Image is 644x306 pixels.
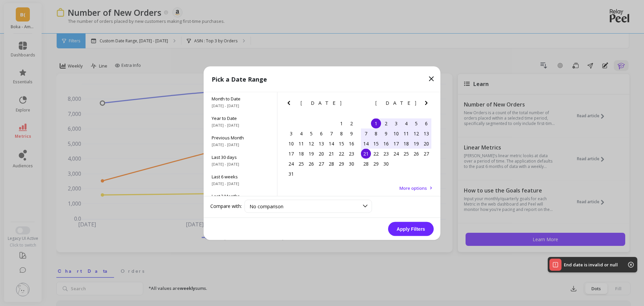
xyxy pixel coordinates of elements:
[326,159,336,169] div: Choose Thursday, August 28th, 2025
[296,138,306,148] div: Choose Monday, August 11th, 2025
[347,99,358,110] button: Next Month
[306,159,316,169] div: Choose Tuesday, August 26th, 2025
[346,128,357,138] div: Choose Saturday, August 9th, 2025
[375,100,417,105] span: [DATE]
[361,118,431,169] div: month 2025-09
[371,128,381,138] div: Choose Monday, September 8th, 2025
[371,159,381,169] div: Choose Monday, September 29th, 2025
[361,159,371,169] div: Choose Sunday, September 28th, 2025
[286,138,296,148] div: Choose Sunday, August 10th, 2025
[306,138,316,148] div: Choose Tuesday, August 12th, 2025
[371,148,381,159] div: Choose Monday, September 22nd, 2025
[212,193,269,199] span: Last 3 Months
[371,118,381,128] div: Choose Monday, September 1st, 2025
[381,138,391,148] div: Choose Tuesday, September 16th, 2025
[346,159,357,169] div: Choose Saturday, August 30th, 2025
[411,148,421,159] div: Choose Friday, September 26th, 2025
[336,128,346,138] div: Choose Friday, August 8th, 2025
[326,138,336,148] div: Choose Thursday, August 14th, 2025
[212,103,269,108] span: [DATE] - [DATE]
[306,128,316,138] div: Choose Tuesday, August 5th, 2025
[316,159,326,169] div: Choose Wednesday, August 27th, 2025
[346,118,357,128] div: Choose Saturday, August 2nd, 2025
[296,159,306,169] div: Choose Monday, August 25th, 2025
[361,138,371,148] div: Choose Sunday, September 14th, 2025
[401,148,411,159] div: Choose Thursday, September 25th, 2025
[212,134,269,140] span: Previous Month
[306,148,316,159] div: Choose Tuesday, August 19th, 2025
[212,154,269,160] span: Last 30 days
[212,173,269,179] span: Last 6 weeks
[411,128,421,138] div: Choose Friday, September 12th, 2025
[422,99,433,110] button: Next Month
[210,203,242,210] label: Compare with:
[361,128,371,138] div: Choose Sunday, September 7th, 2025
[336,118,346,128] div: Choose Friday, August 1st, 2025
[286,169,296,179] div: Choose Sunday, August 31st, 2025
[326,128,336,138] div: Choose Thursday, August 7th, 2025
[381,159,391,169] div: Choose Tuesday, September 30th, 2025
[346,138,357,148] div: Choose Saturday, August 16th, 2025
[286,128,296,138] div: Choose Sunday, August 3rd, 2025
[360,99,370,110] button: Previous Month
[212,115,269,121] span: Year to Date
[564,262,618,268] p: End date is invalid or null
[212,142,269,147] span: [DATE] - [DATE]
[250,203,283,209] span: No comparison
[326,148,336,159] div: Choose Thursday, August 21st, 2025
[381,118,391,128] div: Choose Tuesday, September 2nd, 2025
[346,148,357,159] div: Choose Saturday, August 23rd, 2025
[212,74,267,84] p: Pick a Date Range
[421,138,431,148] div: Choose Saturday, September 20th, 2025
[361,148,371,159] div: Choose Sunday, September 21st, 2025
[301,100,342,105] span: [DATE]
[212,122,269,128] span: [DATE] - [DATE]
[401,128,411,138] div: Choose Thursday, September 11th, 2025
[411,118,421,128] div: Choose Friday, September 5th, 2025
[421,128,431,138] div: Choose Saturday, September 13th, 2025
[212,95,269,101] span: Month to Date
[391,138,401,148] div: Choose Wednesday, September 17th, 2025
[286,118,357,179] div: month 2025-08
[381,128,391,138] div: Choose Tuesday, September 9th, 2025
[212,161,269,167] span: [DATE] - [DATE]
[286,159,296,169] div: Choose Sunday, August 24th, 2025
[212,181,269,186] span: [DATE] - [DATE]
[316,128,326,138] div: Choose Wednesday, August 6th, 2025
[391,148,401,159] div: Choose Wednesday, September 24th, 2025
[391,128,401,138] div: Choose Wednesday, September 10th, 2025
[401,118,411,128] div: Choose Thursday, September 4th, 2025
[296,148,306,159] div: Choose Monday, August 18th, 2025
[296,128,306,138] div: Choose Monday, August 4th, 2025
[391,118,401,128] div: Choose Wednesday, September 3rd, 2025
[336,159,346,169] div: Choose Friday, August 29th, 2025
[388,222,434,236] button: Apply Filters
[336,148,346,159] div: Choose Friday, August 22nd, 2025
[421,118,431,128] div: Choose Saturday, September 6th, 2025
[411,138,421,148] div: Choose Friday, September 19th, 2025
[401,138,411,148] div: Choose Thursday, September 18th, 2025
[371,138,381,148] div: Choose Monday, September 15th, 2025
[316,148,326,159] div: Choose Wednesday, August 20th, 2025
[399,185,427,191] span: More options
[286,148,296,159] div: Choose Sunday, August 17th, 2025
[285,99,296,110] button: Previous Month
[381,148,391,159] div: Choose Tuesday, September 23rd, 2025
[316,138,326,148] div: Choose Wednesday, August 13th, 2025
[421,148,431,159] div: Choose Saturday, September 27th, 2025
[336,138,346,148] div: Choose Friday, August 15th, 2025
